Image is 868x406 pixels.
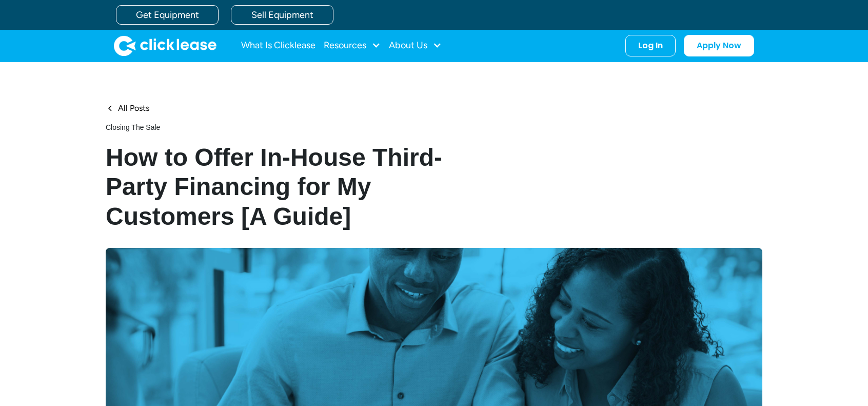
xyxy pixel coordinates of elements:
a: Sell Equipment [231,5,333,25]
a: Get Equipment [116,5,219,25]
div: Log In [638,41,663,51]
div: closing the sale [106,122,500,132]
a: home [114,35,216,56]
h1: How to Offer In-House Third-Party Financing for My Customers [A Guide] [106,143,500,231]
div: Resources [324,35,381,56]
img: Clicklease logo [114,35,216,56]
div: All Posts [118,103,149,114]
a: All Posts [106,103,149,114]
div: About Us [389,35,442,56]
a: What Is Clicklease [241,35,315,56]
a: Apply Now [684,35,754,56]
